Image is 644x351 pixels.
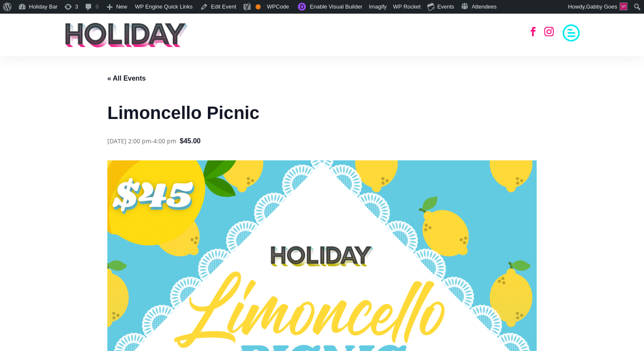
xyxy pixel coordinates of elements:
div: - [107,136,176,146]
span: 4:00 pm [153,137,176,145]
img: holiday-logo-black [64,22,188,48]
span: $45.00 [180,136,201,147]
a: Follow on Instagram [540,22,558,41]
a: « All Events [107,75,146,82]
div: OK [256,4,261,9]
span: Gabby Goes [586,3,617,10]
h1: Limoncello Picnic [107,101,537,125]
span: [DATE] 2:00 pm [107,137,151,145]
a: Follow on Facebook [524,22,543,41]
